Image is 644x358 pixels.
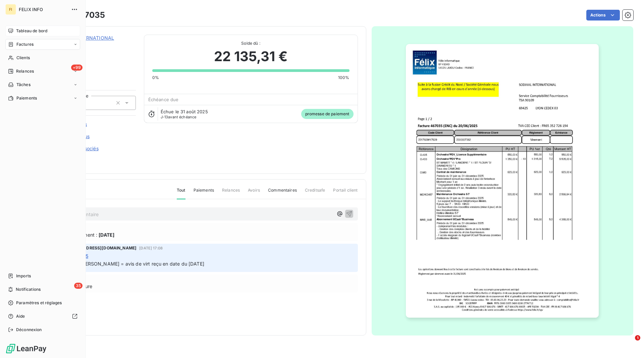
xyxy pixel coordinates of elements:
span: Tâches [16,82,31,88]
span: 1 [635,335,640,341]
span: Échéance due [148,97,179,102]
span: [DATE] [99,231,114,238]
span: [DATE] 17:08 [139,246,163,250]
span: Avoirs [248,187,260,199]
span: 22 135,31 € [214,46,287,67]
span: 100% [338,75,350,81]
span: 0% [152,75,159,81]
iframe: Intercom live chat [621,335,637,351]
a: +99Relances [5,66,80,77]
span: Factures [16,41,34,47]
span: Commentaires [268,187,297,199]
img: invoice_thumbnail [406,44,599,318]
span: Portail client [333,187,358,199]
span: Paramètres et réglages [16,300,62,306]
span: Échue le 31 août 2025 [161,109,208,114]
span: Déconnexion [16,327,42,333]
span: +99 [71,65,83,71]
a: Paramètres et réglages [5,297,80,308]
span: Tout [177,187,185,199]
span: C_117609_FELI [53,43,136,48]
span: 35 [74,283,83,289]
span: Imports [16,273,31,279]
a: Factures [5,39,80,50]
span: le [DATE] @ de [PERSON_NAME] = avis de virt reçu en date du [DATE] [45,261,204,267]
span: Notifications [16,286,41,292]
span: Paiements [194,187,214,199]
span: Sylvie [EMAIL_ADDRESS][DOMAIN_NAME] [51,245,137,251]
img: Logo LeanPay [5,343,47,354]
button: Actions [586,10,620,21]
a: Tâches [5,79,80,90]
a: Clients [5,52,80,63]
a: Aide [5,311,80,322]
span: Relances [16,68,34,74]
a: Paiements [5,93,80,104]
a: Imports [5,271,80,281]
span: avant échéance [161,115,197,119]
span: J-13 [161,115,168,119]
span: Clients [16,55,30,61]
span: Creditsafe [305,187,325,199]
span: Aide [16,313,25,319]
span: Tableau de bord [16,28,47,34]
div: FI [5,4,16,15]
span: promesse de paiement [301,109,354,119]
span: FELIX INFO [19,7,67,12]
span: Solde dû : [152,40,350,46]
a: Tableau de bord [5,26,80,36]
span: Paiements [16,95,37,101]
span: Relances [222,187,240,199]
